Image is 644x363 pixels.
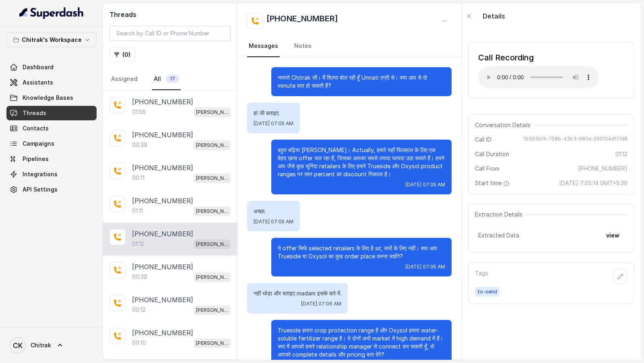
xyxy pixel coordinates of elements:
p: ये offer सिर्फ selected retailers के लिए है sir, सभी के लिए नहीं। क्या आप Trueside या Oxysol का क... [278,244,445,260]
p: [PERSON_NAME] Outbound Assistant [196,108,228,116]
a: Assistants [6,75,97,90]
p: 01:56 [132,108,146,116]
nav: Tabs [109,68,231,90]
p: [PHONE_NUMBER] [132,163,193,173]
span: [DATE] 07:05 AM [405,264,445,270]
p: 01:12 [132,240,144,248]
p: [PHONE_NUMBER] [132,196,193,206]
h2: [PHONE_NUMBER] [266,13,338,29]
p: [PERSON_NAME] Outbound Assistant [196,306,228,314]
span: Extraction Details [475,210,526,219]
button: (0) [109,47,135,62]
p: 01:11 [132,207,143,215]
p: [PERSON_NAME] Outbound Assistant [196,240,228,248]
a: Messages [247,35,280,57]
p: हां जी बताइए. [254,109,293,117]
button: Chitrak's Workspace [6,33,97,47]
p: नहीं थोड़ा और बताइए madam इसके बारे में. [254,289,341,297]
p: [PHONE_NUMBER] [132,229,193,239]
p: [PHONE_NUMBER] [132,262,193,272]
p: 00:39 [132,141,147,149]
p: [PHONE_NUMBER] [132,328,193,338]
span: Call Duration [475,150,509,158]
a: Threads [6,106,97,120]
p: [PHONE_NUMBER] [132,130,193,140]
p: 00:11 [132,174,144,182]
a: Dashboard [6,60,97,74]
p: [PHONE_NUMBER] [132,295,193,305]
a: Assigned [109,68,139,90]
p: [PERSON_NAME] Outbound Assistant [196,273,228,281]
a: Pipelines [6,152,97,166]
span: [PHONE_NUMBER] [578,165,627,173]
span: [DATE] 07:05 AM [405,181,445,188]
a: All17 [152,68,181,90]
span: Start time [475,179,511,187]
span: [DATE] 07:06 AM [301,301,341,307]
span: 19303bf4-758b-43b3-980e-290f24df17d8 [523,136,627,144]
a: Chitrak [6,334,97,357]
span: [DATE] 7:05:14 GMT+5:30 [559,179,627,187]
p: [PERSON_NAME] Outbound Assistant [196,174,228,182]
p: बहुत बढ़िया [PERSON_NAME]। Actually, हमारे यहाँ फिलहाल के लिए एक बेहद ख़ास offer चल रहा हैं, जिसका... [278,146,445,178]
a: Campaigns [6,136,97,151]
span: 01:12 [615,150,627,158]
h2: Threads [109,10,231,19]
span: [DATE] 07:05 AM [254,120,293,127]
a: API Settings [6,182,97,197]
span: Call From [475,165,500,173]
p: Details [483,11,505,21]
a: Contacts [6,121,97,136]
p: [PERSON_NAME] Outbound Assistant [196,207,228,215]
p: Chitrak's Workspace [22,35,82,45]
p: [PERSON_NAME] Outbound Assistant [196,141,228,149]
p: नमस्ते Chitrak जी। मैं शिल्पा बोल रही हूँ Unnati एग्री से। क्या आप से दो minute बात हो सकती हैं? [278,74,445,90]
span: Conversation Details [475,121,534,129]
nav: Tabs [247,35,452,57]
a: Knowledge Bases [6,91,97,105]
p: 00:10 [132,339,146,347]
div: Call Recording [478,52,599,63]
p: [PERSON_NAME] Outbound Assistant [196,339,228,347]
p: 00:39 [132,273,147,281]
span: [DATE] 07:05 AM [254,219,293,225]
p: अच्छा. [254,207,293,215]
audio: Your browser does not support the audio element. [478,66,599,88]
a: Integrations [6,167,97,181]
a: Notes [293,35,313,57]
span: Call ID [475,136,491,144]
span: Extracted Data [478,231,519,239]
button: view [601,228,624,243]
span: to-send [475,287,500,297]
input: Search by Call ID or Phone Number [109,26,231,41]
p: Tags [475,269,488,284]
p: [PHONE_NUMBER] [132,97,193,107]
img: light.svg [19,6,84,19]
p: Trueside हमारा crop protection range है और Oxysol हमारा water-soluble fertilizer range है। ये दोन... [278,326,445,359]
span: 17 [166,75,179,83]
p: 00:12 [132,306,146,314]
